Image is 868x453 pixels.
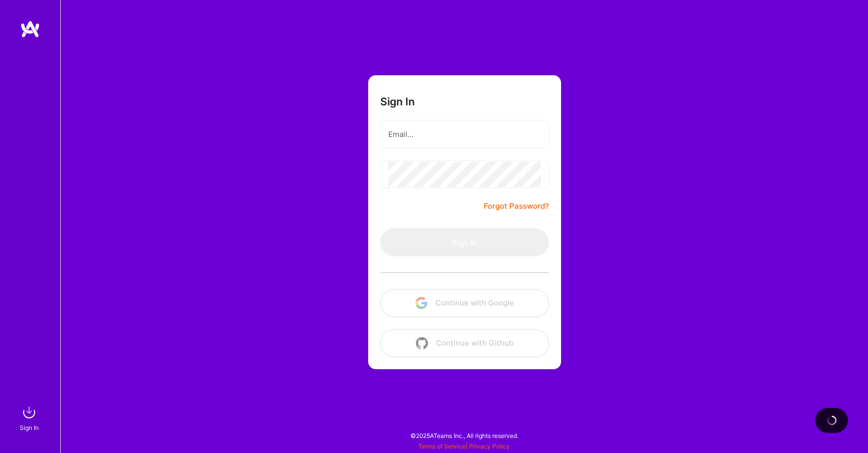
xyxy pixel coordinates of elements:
[20,20,40,38] img: logo
[826,414,838,426] img: loading
[484,200,549,212] a: Forgot Password?
[415,297,427,309] img: icon
[418,442,466,450] a: Terms of Service
[21,402,39,433] a: sign inSign In
[380,289,549,317] button: Continue with Google
[380,228,549,256] button: Sign In
[380,329,549,357] button: Continue with Github
[416,337,428,349] img: icon
[60,423,868,448] div: © 2025 ATeams Inc., All rights reserved.
[418,442,510,450] span: |
[380,95,415,108] h3: Sign In
[20,422,39,433] div: Sign In
[19,402,39,422] img: sign in
[388,121,541,147] input: Email...
[469,442,510,450] a: Privacy Policy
